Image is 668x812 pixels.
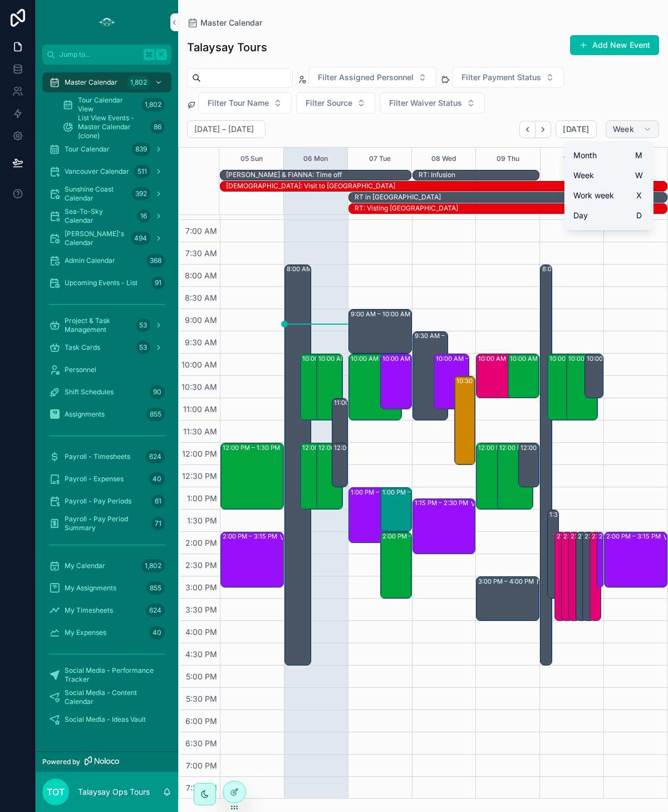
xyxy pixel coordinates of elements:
[56,117,171,137] a: List View Events - Master Calendar (clone)86
[187,40,267,55] h1: Talaysay Tours
[334,443,394,452] div: 12:00 PM – 1:00 PM
[548,510,559,598] div: 1:30 PM – 3:30 PM
[308,67,436,88] button: Select Button
[65,78,117,87] span: Master Calendar
[226,182,395,190] div: [DEMOGRAPHIC_DATA]: Visit to [GEOGRAPHIC_DATA]
[434,354,469,409] div: 10:00 AM – 11:15 AM
[302,354,366,363] div: 10:00 AM – 11:30 AM
[570,35,659,55] button: Add New Event
[382,532,441,541] div: 2:00 PM – 3:30 PM
[132,187,150,200] div: 392
[240,148,263,170] button: 05 Sun
[635,211,644,220] span: D
[42,447,171,467] a: Payroll - Timesheets624
[542,265,601,273] div: 8:00 AM – 5:00 PM
[563,532,622,541] div: 2:00 PM – 4:00 PM
[42,469,171,489] a: Payroll - Expenses40
[419,170,455,179] div: RT: Infusion
[280,533,340,542] div: VAN: [GEOGRAPHIC_DATA][PERSON_NAME] (1) [PERSON_NAME], TW:PDNY-XKZN
[65,410,105,419] span: Assignments
[301,443,326,509] div: 12:00 PM – 1:30 PM
[571,532,629,541] div: 2:00 PM – 4:00 PM
[65,145,110,154] span: Tour Calendar
[42,623,171,643] a: My Expenses40
[567,354,597,420] div: 10:00 AM – 11:30 AM
[42,251,171,271] a: Admin Calendar368
[415,498,471,507] div: 1:15 PM – 2:30 PM
[65,497,131,506] span: Payroll - Pay Periods
[65,561,105,570] span: My Calendar
[182,315,220,325] span: 9:00 AM
[134,165,150,178] div: 511
[180,404,220,414] span: 11:00 AM
[226,170,342,179] div: [PERSON_NAME] & FIANNA: Time off
[478,443,538,452] div: 12:00 PM – 1:30 PM
[436,354,499,363] div: 10:00 AM – 11:15 AM
[548,354,578,420] div: 10:00 AM – 11:30 AM
[318,72,414,83] span: Filter Assigned Personnel
[65,688,160,706] span: Social Media - Content Calendar
[380,92,485,114] button: Select Button
[187,17,262,28] a: Master Calendar
[303,148,328,170] button: 06 Mon
[56,95,171,115] a: Tour Calendar View1,802
[635,151,644,160] span: M
[478,577,537,586] div: 3:00 PM – 4:00 PM
[389,97,462,109] span: Filter Waiver Status
[569,206,649,226] button: DayD
[65,584,116,593] span: My Assignments
[183,694,220,703] span: 5:30 PM
[573,150,597,161] span: Month
[226,181,395,191] div: SHAE: Visit to Japan
[42,360,171,380] a: Personnel
[477,443,512,509] div: 12:00 PM – 1:30 PM
[136,341,150,354] div: 53
[223,532,280,541] div: 2:00 PM – 3:15 PM
[65,666,160,684] span: Social Media - Performance Tracker
[369,148,391,170] button: 07 Tue
[583,532,594,620] div: 2:00 PM – 4:00 PM
[132,143,150,156] div: 839
[349,488,402,542] div: 1:00 PM – 2:15 PM
[635,191,644,200] span: X
[60,50,139,59] span: Jump to...
[65,207,132,225] span: Sea-To-Sky Calendar
[65,606,113,615] span: My Timesheets
[349,354,402,420] div: 10:00 AM – 11:30 AM
[576,532,587,620] div: 2:00 PM – 4:00 PM
[65,343,100,352] span: Task Cards
[569,165,649,185] button: WeekW
[183,627,220,637] span: 4:00 PM
[287,265,346,273] div: 8:00 AM – 5:00 PM
[182,271,220,280] span: 8:00 AM
[413,499,475,554] div: 1:15 PM – 2:30 PMVAN: ST - School Program (Private) (22) [PERSON_NAME], TW:HBQW-NUTW
[42,228,171,248] a: [PERSON_NAME]'s Calendar494
[226,170,342,180] div: BLYTHE & FIANNA: Time off
[592,532,650,541] div: 2:00 PM – 4:00 PM
[606,532,664,541] div: 2:00 PM – 3:15 PM
[221,532,283,587] div: 2:00 PM – 3:15 PMVAN: [GEOGRAPHIC_DATA][PERSON_NAME] (1) [PERSON_NAME], TW:PDNY-XKZN
[184,516,220,525] span: 1:30 PM
[563,148,581,170] button: 10 Fri
[302,443,362,452] div: 12:00 PM – 1:30 PM
[141,559,165,573] div: 1,802
[137,209,150,223] div: 16
[183,649,220,659] span: 4:30 PM
[183,226,220,236] span: 7:00 AM
[149,626,165,639] div: 40
[471,500,531,508] div: VAN: ST - School Program (Private) (22) [PERSON_NAME], TW:HBQW-NUTW
[198,92,292,114] button: Select Button
[183,761,220,770] span: 7:00 PM
[223,443,283,452] div: 12:00 PM – 1:30 PM
[42,162,171,182] a: Vancouver Calendar511
[419,170,455,180] div: RT: Infusion
[415,331,476,340] div: 9:30 AM – 11:30 AM
[477,354,529,398] div: 10:00 AM – 11:00 AM
[149,472,165,486] div: 40
[146,581,165,595] div: 855
[65,628,106,637] span: My Expenses
[301,354,326,420] div: 10:00 AM – 11:30 AM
